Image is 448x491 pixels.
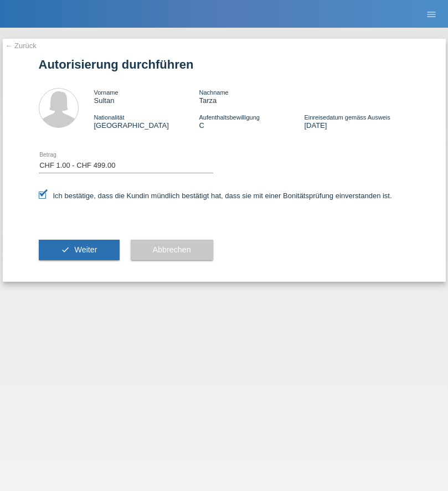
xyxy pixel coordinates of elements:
i: check [61,245,70,254]
a: ← Zurück [6,42,37,50]
span: Abbrechen [153,245,191,254]
div: C [199,113,304,130]
span: Nachname [199,89,228,96]
div: Sultan [94,88,199,105]
span: Vorname [94,89,119,96]
button: Abbrechen [131,240,213,261]
span: Weiter [74,245,97,254]
div: Tarza [199,88,304,105]
span: Aufenthaltsbewilligung [199,114,259,121]
div: [GEOGRAPHIC_DATA] [94,113,199,130]
button: check Weiter [39,240,120,261]
h1: Autorisierung durchführen [39,58,410,71]
a: menu [420,11,442,17]
label: Ich bestätige, dass die Kundin mündlich bestätigt hat, dass sie mit einer Bonitätsprüfung einvers... [39,192,392,200]
span: Nationalität [94,114,125,121]
i: menu [426,9,437,20]
div: [DATE] [304,113,409,130]
span: Einreisedatum gemäss Ausweis [304,114,390,121]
